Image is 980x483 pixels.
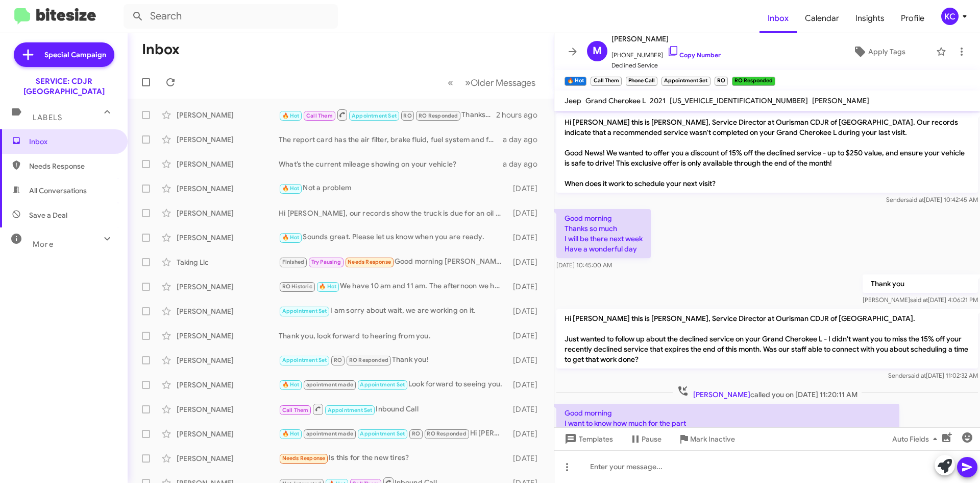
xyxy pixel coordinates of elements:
[360,381,405,388] span: Appointment Set
[279,331,508,341] div: Thank you, look forward to hearing from you.
[306,381,353,388] span: apointment made
[427,430,466,437] span: RO Responded
[279,281,508,292] div: We have 10 am and 11 am. The afternoon we have 2 pm or 4pm. What works best for you?
[910,296,928,304] span: said at
[508,306,546,316] div: [DATE]
[759,4,797,33] span: Inbox
[503,134,546,145] div: a day ago
[888,372,978,379] span: Sender [DATE] 11:02:32 AM
[177,429,279,439] div: [PERSON_NAME]
[673,385,862,400] span: called you on [DATE] 11:20:11 AM
[565,96,581,105] span: Jeep
[797,4,847,33] a: Calendar
[554,430,621,448] button: Templates
[908,372,926,379] span: said at
[732,77,775,86] small: RO Responded
[611,33,721,45] span: [PERSON_NAME]
[177,331,279,341] div: [PERSON_NAME]
[863,296,978,304] span: [PERSON_NAME] [DATE] 4:06:21 PM
[886,196,978,203] span: Sender [DATE] 10:42:45 AM
[556,309,978,369] p: Hi [PERSON_NAME] this is [PERSON_NAME], Service Director at Ourisman CDJR of [GEOGRAPHIC_DATA]. J...
[667,51,721,59] a: Copy Number
[348,259,391,265] span: Needs Response
[282,283,312,290] span: RO Historic
[177,183,279,194] div: [PERSON_NAME]
[177,282,279,292] div: [PERSON_NAME]
[508,453,546,464] div: [DATE]
[508,233,546,243] div: [DATE]
[279,428,508,440] div: Hi [PERSON_NAME] this is [PERSON_NAME], Service Director at Ourisman CDJR of [GEOGRAPHIC_DATA]. J...
[349,357,388,363] span: RO Responded
[14,42,114,67] a: Special Campaign
[142,41,180,58] h1: Inbox
[360,430,405,437] span: Appointment Set
[496,110,546,120] div: 2 hours ago
[282,185,300,192] span: 🔥 Hot
[508,429,546,439] div: [DATE]
[177,355,279,365] div: [PERSON_NAME]
[282,357,327,363] span: Appointment Set
[352,112,397,119] span: Appointment Set
[419,112,458,119] span: RO Responded
[177,110,279,120] div: [PERSON_NAME]
[847,4,893,33] a: Insights
[868,42,905,61] span: Apply Tags
[621,430,670,448] button: Pause
[282,112,300,119] span: 🔥 Hot
[892,430,941,448] span: Auto Fields
[403,112,411,119] span: RO
[177,404,279,415] div: [PERSON_NAME]
[650,96,666,105] span: 2021
[508,183,546,194] div: [DATE]
[177,134,279,145] div: [PERSON_NAME]
[279,159,503,169] div: What’s the current mileage showing on your vehicle?
[642,430,661,448] span: Pause
[177,380,279,390] div: [PERSON_NAME]
[611,45,721,60] span: [PHONE_NUMBER]
[503,159,546,169] div: a day ago
[279,182,508,194] div: Not a problem
[459,72,542,93] button: Next
[306,112,333,119] span: Call Them
[29,161,116,171] span: Needs Response
[33,240,54,249] span: More
[585,96,646,105] span: Grand Cherokee L
[593,43,602,59] span: M
[177,159,279,169] div: [PERSON_NAME]
[893,4,933,33] a: Profile
[591,77,621,86] small: Call Them
[311,259,341,265] span: Try Pausing
[670,96,808,105] span: [US_VEHICLE_IDENTIFICATION_NUMBER]
[661,77,710,86] small: Appointment Set
[562,430,613,448] span: Templates
[282,455,326,462] span: Needs Response
[715,77,728,86] small: RO
[29,210,67,220] span: Save a Deal
[565,77,586,86] small: 🔥 Hot
[279,354,508,366] div: Thank you!
[279,108,496,121] div: Thanks so much,
[508,331,546,341] div: [DATE]
[508,380,546,390] div: [DATE]
[282,259,305,265] span: Finished
[812,96,869,105] span: [PERSON_NAME]
[626,77,657,86] small: Phone Call
[442,72,542,93] nav: Page navigation example
[471,77,535,88] span: Older Messages
[282,407,309,413] span: Call Them
[941,8,959,25] div: KC
[508,355,546,365] div: [DATE]
[465,76,471,89] span: »
[556,209,651,258] p: Good morning Thanks so much I will be there next week Have a wonderful day
[29,136,116,147] span: Inbox
[306,430,353,437] span: apointment made
[177,257,279,267] div: Taking Llc
[670,430,743,448] button: Mark Inactive
[556,404,899,443] p: Good morning I want to know how much for the part I want to order, before scheduling the appointm...
[319,283,336,290] span: 🔥 Hot
[279,452,508,464] div: Is this for the new tires?
[177,208,279,218] div: [PERSON_NAME]
[279,379,508,390] div: Look forward to seeing you.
